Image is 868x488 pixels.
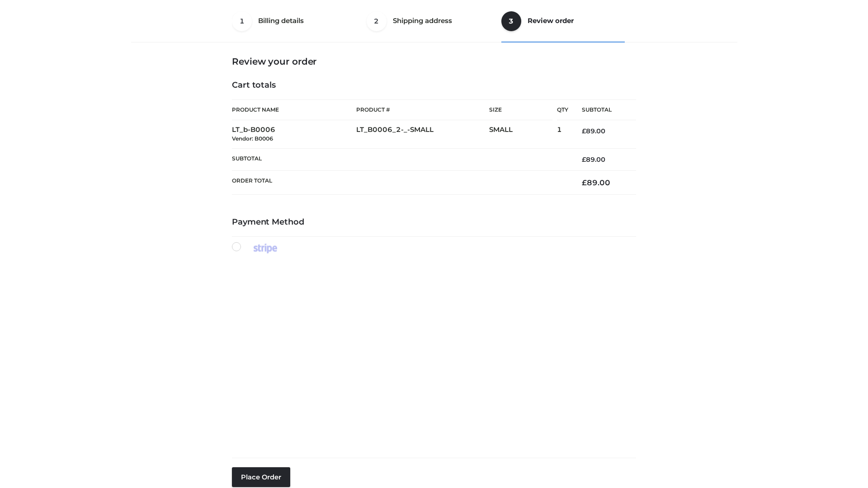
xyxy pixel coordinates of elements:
td: LT_B0006_2-_-SMALL [356,120,489,149]
td: 1 [557,120,568,149]
td: LT_b-B0006 [232,120,356,149]
th: Subtotal [568,100,636,120]
th: Product Name [232,99,356,120]
small: Vendor: B0006 [232,135,273,142]
th: Product # [356,99,489,120]
bdi: 89.00 [582,178,610,187]
span: £ [582,155,586,164]
span: £ [582,127,586,135]
h4: Cart totals [232,80,636,90]
th: Qty [557,99,568,120]
th: Size [489,100,552,120]
bdi: 89.00 [582,155,605,164]
th: Subtotal [232,148,568,170]
bdi: 89.00 [582,127,605,135]
td: SMALL [489,120,557,149]
h3: Review your order [232,56,636,67]
button: Place order [232,467,290,487]
h4: Payment Method [232,217,636,227]
span: £ [582,178,587,187]
th: Order Total [232,171,568,195]
iframe: Secure payment input frame [230,252,634,450]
